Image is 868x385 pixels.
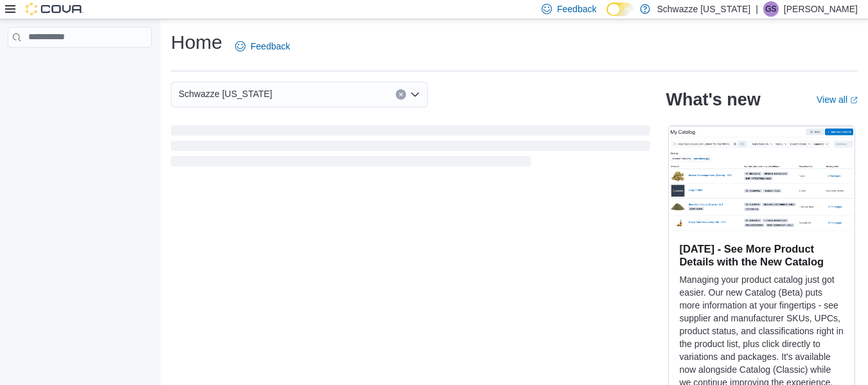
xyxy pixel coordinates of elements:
img: Cova [26,3,84,15]
button: Open list of options [410,89,420,100]
a: View allExternal link [817,94,858,105]
svg: External link [850,96,858,104]
h3: [DATE] - See More Product Details with the New Catalog [679,242,844,268]
div: Gulzar Sayall [763,1,779,17]
span: Feedback [251,40,290,53]
p: [PERSON_NAME] [784,1,858,17]
input: Dark Mode [607,3,633,16]
button: Clear input [396,89,406,100]
span: Feedback [557,3,596,15]
nav: Complex example [8,50,152,81]
h1: Home [171,30,222,55]
span: Dark Mode [607,16,607,17]
p: Schwazze [US_STATE] [657,1,750,17]
h2: What's new [666,89,760,110]
p: | [756,1,758,17]
a: Feedback [230,33,295,59]
span: GS [765,1,776,17]
span: Loading [171,128,650,169]
span: Schwazze [US_STATE] [179,86,272,102]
